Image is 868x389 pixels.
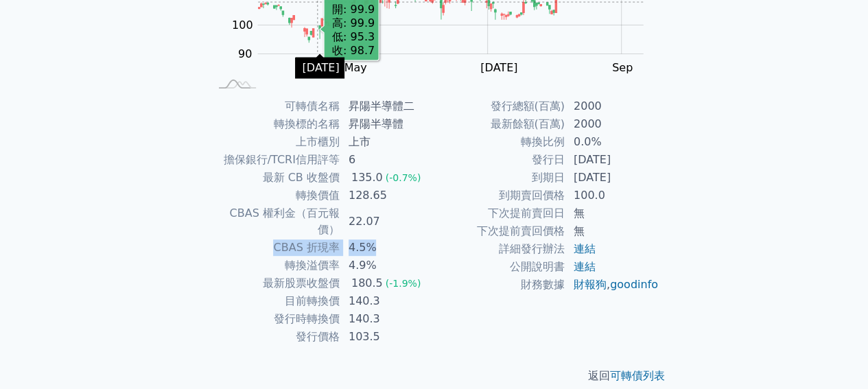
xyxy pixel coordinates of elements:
td: 100.0 [565,187,659,204]
td: 0.0% [565,133,659,151]
td: 140.3 [340,292,434,310]
td: 擔保銀行/TCRI信用評等 [209,151,340,169]
td: 下次提前賣回日 [434,204,565,222]
td: 昇陽半導體二 [340,97,434,115]
td: 4.5% [340,239,434,257]
td: 無 [565,204,659,222]
td: 可轉債名稱 [209,97,340,115]
td: [DATE] [565,169,659,187]
td: 最新 CB 收盤價 [209,169,340,187]
td: CBAS 權利金（百元報價） [209,204,340,239]
td: 最新股票收盤價 [209,274,340,292]
tspan: [DATE] [480,61,517,74]
td: 昇陽半導體 [340,115,434,133]
a: 可轉債列表 [610,369,665,382]
td: 140.3 [340,310,434,328]
td: 發行價格 [209,328,340,346]
td: 發行日 [434,151,565,169]
span: (-1.9%) [386,278,421,289]
tspan: Sep [612,61,633,74]
td: 轉換價值 [209,187,340,204]
td: 發行時轉換價 [209,310,340,328]
td: [DATE] [565,151,659,169]
div: 180.5 [349,275,386,292]
a: 連結 [574,242,596,255]
td: 2000 [565,115,659,133]
a: goodinfo [610,278,658,291]
div: 135.0 [349,169,386,186]
td: 轉換溢價率 [209,257,340,274]
tspan: May [344,61,366,74]
td: 轉換標的名稱 [209,115,340,133]
td: 4.9% [340,257,434,274]
td: CBAS 折現率 [209,239,340,257]
td: 128.65 [340,187,434,204]
td: 到期日 [434,169,565,187]
a: 連結 [574,260,596,273]
td: 22.07 [340,204,434,239]
td: 下次提前賣回價格 [434,222,565,240]
p: 返回 [193,368,676,384]
td: 詳細發行辦法 [434,240,565,258]
td: 2000 [565,97,659,115]
div: 聊天小工具 [799,323,868,389]
tspan: 90 [238,47,252,60]
tspan: 100 [232,19,253,32]
td: 轉換比例 [434,133,565,151]
iframe: Chat Widget [799,323,868,389]
td: 6 [340,151,434,169]
td: 目前轉換價 [209,292,340,310]
td: 上市 [340,133,434,151]
td: 發行總額(百萬) [434,97,565,115]
td: 上市櫃別 [209,133,340,151]
td: 公開說明書 [434,258,565,276]
td: 到期賣回價格 [434,187,565,204]
td: 財務數據 [434,276,565,294]
td: 最新餘額(百萬) [434,115,565,133]
span: (-0.7%) [386,172,421,183]
a: 財報狗 [574,278,607,291]
td: 無 [565,222,659,240]
td: 103.5 [340,328,434,346]
td: , [565,276,659,294]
